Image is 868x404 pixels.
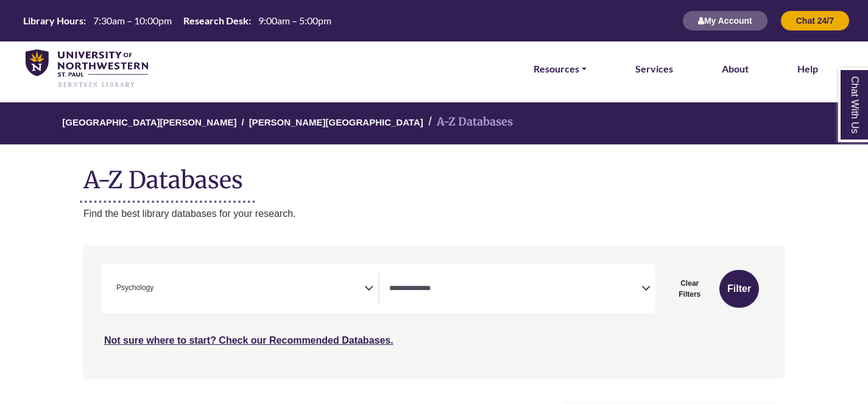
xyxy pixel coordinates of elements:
a: Not sure where to start? Check our Recommended Databases. [104,335,393,346]
textarea: Search [156,285,161,294]
a: Help [797,61,818,77]
li: Psychology [111,282,153,294]
a: Resources [534,61,587,77]
nav: Search filters [83,246,785,378]
span: 9:00am – 5:00pm [258,15,331,26]
nav: breadcrumb [83,102,785,144]
th: Research Desk: [178,14,252,27]
h1: A-Z Databases [83,157,785,194]
span: 7:30am – 10:00pm [93,15,172,26]
a: [PERSON_NAME][GEOGRAPHIC_DATA] [249,115,423,127]
img: library_home [26,49,148,88]
textarea: Search [389,285,642,294]
table: Hours Today [18,14,336,26]
a: Hours Today [18,14,336,28]
button: My Account [682,10,768,31]
button: Chat 24/7 [780,10,850,31]
a: [GEOGRAPHIC_DATA][PERSON_NAME] [62,115,236,127]
button: Submit for Search Results [719,270,759,308]
th: Library Hours: [18,14,86,27]
a: About [722,61,749,77]
li: A-Z Databases [423,113,513,131]
a: My Account [682,15,768,26]
p: Find the best library databases for your research. [83,206,785,222]
button: Clear Filters [663,270,716,308]
a: Chat 24/7 [780,15,850,26]
span: Psychology [116,282,153,294]
a: Services [635,61,673,77]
